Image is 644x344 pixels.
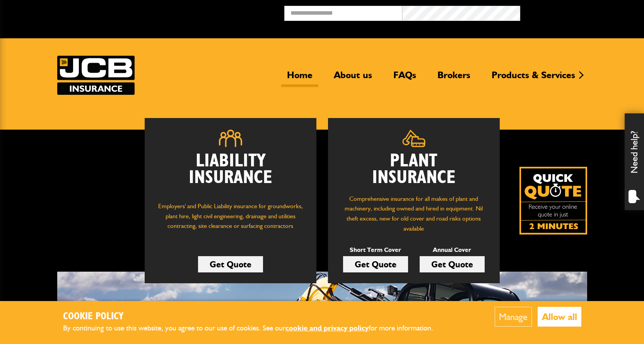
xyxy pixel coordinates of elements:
a: Get Quote [420,256,485,272]
a: Home [281,69,318,87]
p: Comprehensive insurance for all makes of plant and machinery, including owned and hired in equipm... [340,194,488,233]
button: Broker Login [520,6,638,18]
button: Manage [495,307,532,327]
a: FAQs [388,69,422,87]
a: JCB Insurance Services [57,56,135,95]
p: Employers' and Public Liability insurance for groundworks, plant hire, light civil engineering, d... [156,201,305,238]
p: By continuing to use this website, you agree to our use of cookies. See our for more information. [63,322,446,334]
h2: Cookie Policy [63,311,446,323]
a: Products & Services [486,69,581,87]
button: Allow all [538,307,581,327]
p: Annual Cover [420,245,485,255]
img: Quick Quote [519,167,587,234]
p: Short Term Cover [343,245,408,255]
a: About us [328,69,378,87]
h2: Plant Insurance [340,153,488,186]
a: Get Quote [198,256,263,272]
div: Need help? [625,113,644,210]
a: Get Quote [343,256,408,272]
img: JCB Insurance Services logo [57,56,135,95]
a: Brokers [432,69,476,87]
a: cookie and privacy policy [285,323,369,332]
a: Get your insurance quote isn just 2-minutes [519,167,587,234]
h2: Liability Insurance [156,153,305,194]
